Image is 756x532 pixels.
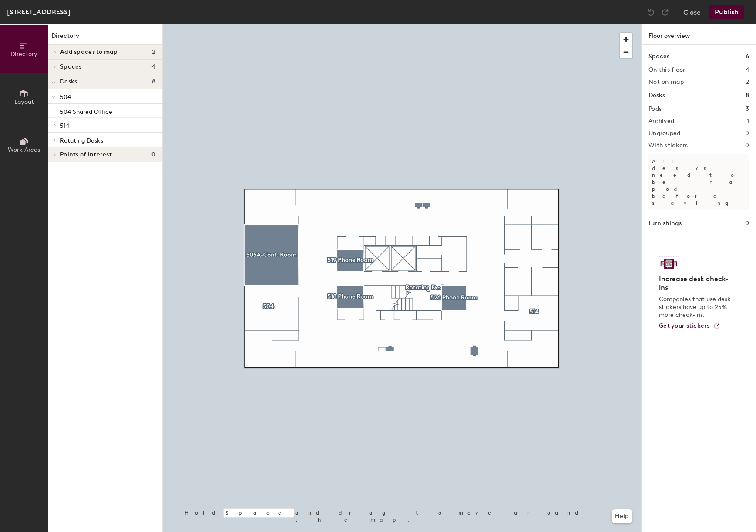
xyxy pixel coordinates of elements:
button: Close [683,5,701,19]
h1: Desks [648,91,665,100]
h1: 0 [745,219,749,228]
span: Layout [14,98,34,106]
span: Desks [60,78,77,85]
h1: Floor overview [642,24,756,45]
button: Publish [709,5,744,19]
span: 504 [60,93,71,101]
span: Work Areas [8,146,40,153]
p: Companies that use desk stickers have up to 25% more check-ins. [659,296,733,319]
span: Points of interest [60,151,112,158]
span: Rotating Desks [60,137,103,144]
span: 8 [152,78,155,85]
span: 4 [151,63,155,70]
p: All desks need to be in a pod before saving [648,154,749,210]
h2: Ungrouped [648,130,681,137]
h2: Archived [648,118,674,125]
h2: 4 [746,66,749,73]
h2: 2 [746,79,749,86]
h1: 6 [746,52,749,61]
h2: With stickers [648,142,688,149]
span: 514 [60,122,69,130]
h4: Increase desk check-ins [659,275,733,292]
span: 2 [152,49,155,56]
p: 504 Shared Office [60,106,112,116]
img: Sticker logo [659,256,679,271]
span: Add spaces to map [60,49,118,56]
span: 0 [151,151,155,158]
a: Get your stickers [659,323,720,330]
h1: Directory [48,31,162,45]
span: Get your stickers [659,322,710,329]
h2: Not on map [648,79,684,86]
h1: Spaces [648,52,669,61]
h2: On this floor [648,66,685,73]
button: Help [612,509,632,523]
h1: Furnishings [648,219,682,228]
h2: 1 [747,118,749,125]
h2: 0 [745,130,749,137]
span: Directory [10,50,37,58]
div: [STREET_ADDRESS] [7,7,71,17]
h1: 8 [746,91,749,100]
img: Undo [647,8,655,17]
h2: Pods [648,106,662,113]
img: Redo [661,8,669,17]
span: Spaces [60,63,82,70]
h2: 0 [745,142,749,149]
h2: 3 [746,106,749,113]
